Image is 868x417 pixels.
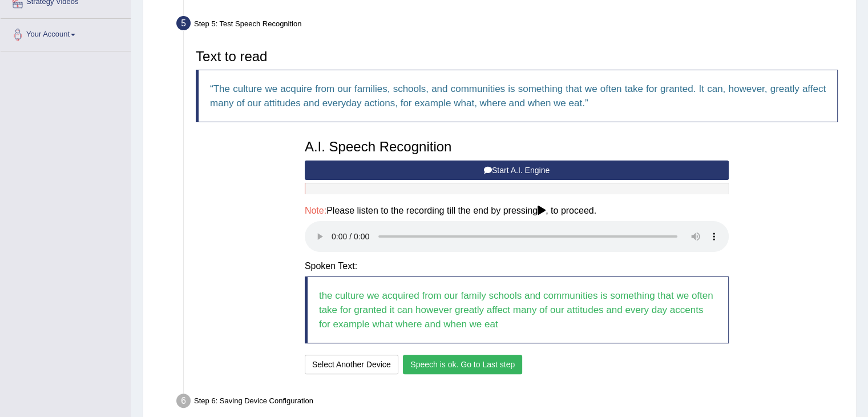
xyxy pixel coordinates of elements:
[305,139,729,154] h3: A.I. Speech Recognition
[403,355,522,374] button: Speech is ok. Go to Last step
[305,355,398,374] button: Select Another Device
[305,161,729,180] button: Start A.I. Engine
[196,49,838,64] h3: Text to read
[305,206,729,216] h4: Please listen to the recording till the end by pressing , to proceed.
[305,276,729,343] blockquote: the culture we acquired from our family schools and communities is something that we often take f...
[1,19,131,47] a: Your Account
[171,13,851,38] div: Step 5: Test Speech Recognition
[305,261,729,271] h4: Spoken Text:
[210,83,826,109] q: The culture we acquire from our families, schools, and communities is something that we often tak...
[305,206,326,215] span: Note:
[171,390,851,415] div: Step 6: Saving Device Configuration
